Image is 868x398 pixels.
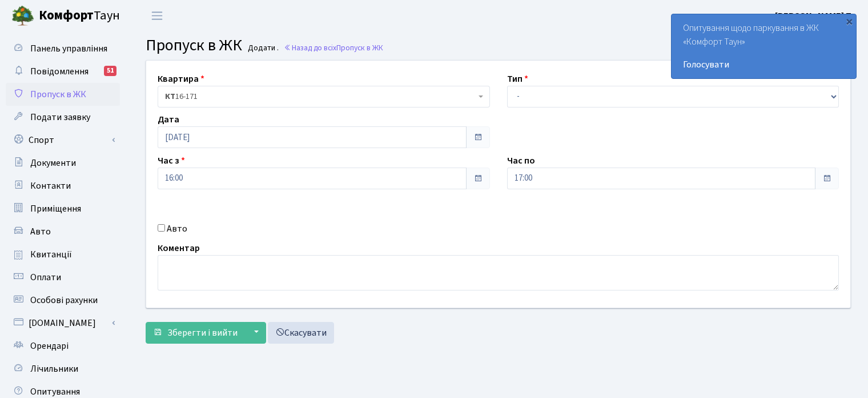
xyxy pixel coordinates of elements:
[30,202,81,215] span: Приміщення
[6,106,120,129] a: Подати заявку
[672,14,856,78] div: Опитування щодо паркування в ЖК «Комфорт Таун»
[165,91,476,102] span: <b>КТ</b>&nbsp;&nbsp;&nbsp;&nbsp;16-171
[6,152,120,174] a: Документи
[30,294,98,307] span: Особові рахунки
[507,72,528,86] label: Тип
[284,42,383,53] a: Назад до всіхПропуск в ЖК
[6,312,120,335] a: [DOMAIN_NAME]
[146,322,245,344] button: Зберегти і вийти
[30,248,72,261] span: Квитанції
[268,322,334,344] a: Скасувати
[507,154,535,168] label: Час по
[6,83,120,106] a: Пропуск в ЖК
[30,225,51,238] span: Авто
[30,180,71,192] span: Контакти
[11,5,34,27] img: logo.png
[165,91,175,102] b: КТ
[6,197,120,220] a: Приміщення
[158,113,179,126] label: Дата
[104,66,116,76] div: 51
[683,58,845,71] a: Голосувати
[6,174,120,197] a: Контакти
[158,72,204,86] label: Квартира
[30,42,107,55] span: Панель управління
[158,241,200,255] label: Коментар
[158,86,490,108] span: <b>КТ</b>&nbsp;&nbsp;&nbsp;&nbsp;16-171
[143,6,171,25] button: Переключити навігацію
[158,154,185,168] label: Час з
[6,220,120,243] a: Авто
[30,111,90,124] span: Подати заявку
[246,43,279,53] small: Додати .
[6,60,120,83] a: Повідомлення51
[6,37,120,60] a: Панель управління
[167,327,238,339] span: Зберегти і вийти
[30,65,89,78] span: Повідомлення
[6,357,120,380] a: Лічильники
[39,6,120,26] span: Таун
[6,266,120,289] a: Оплати
[6,335,120,357] a: Орендарі
[6,289,120,312] a: Особові рахунки
[6,129,120,152] a: Спорт
[30,363,78,375] span: Лічильники
[336,42,383,53] span: Пропуск в ЖК
[30,88,86,101] span: Пропуск в ЖК
[167,222,187,236] label: Авто
[30,271,61,284] span: Оплати
[146,34,242,57] span: Пропуск в ЖК
[39,6,94,25] b: Комфорт
[775,10,854,22] b: [PERSON_NAME] П.
[30,340,69,352] span: Орендарі
[775,9,854,23] a: [PERSON_NAME] П.
[30,157,76,169] span: Документи
[6,243,120,266] a: Квитанції
[843,15,855,27] div: ×
[30,385,80,398] span: Опитування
